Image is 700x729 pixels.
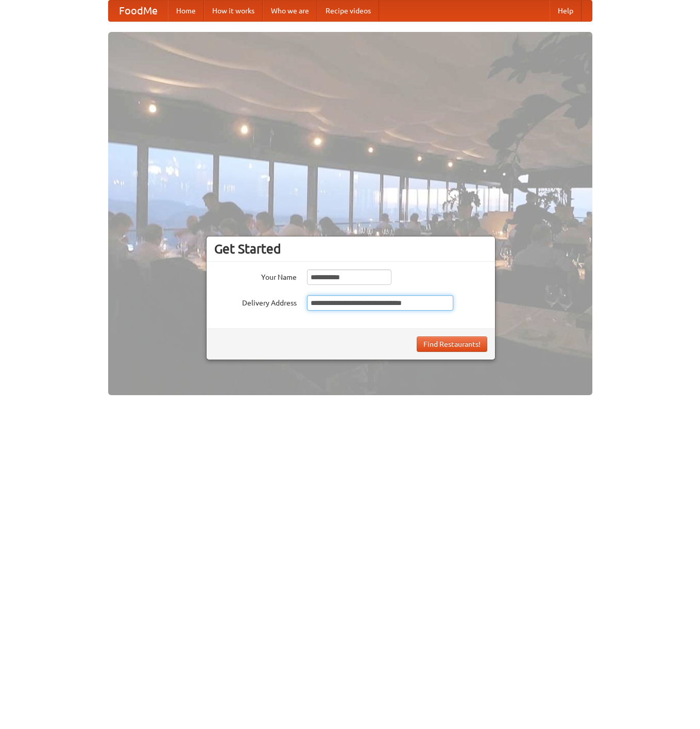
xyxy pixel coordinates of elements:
a: Recipe videos [317,1,379,21]
a: Home [168,1,204,21]
label: Delivery Address [214,295,297,308]
a: Help [550,1,582,21]
a: FoodMe [109,1,168,21]
a: Who we are [263,1,317,21]
a: How it works [204,1,263,21]
button: Find Restaurants! [417,336,487,352]
label: Your Name [214,269,297,282]
h3: Get Started [214,241,487,257]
